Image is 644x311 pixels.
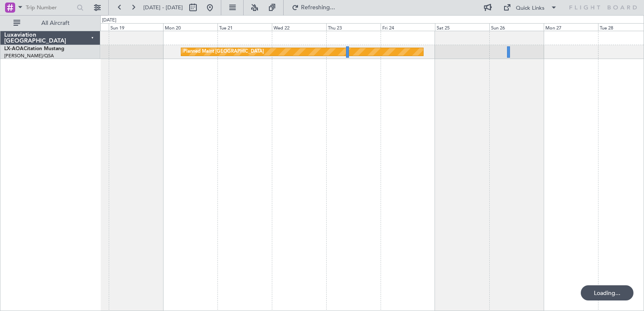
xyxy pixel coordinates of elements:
div: Sun 19 [109,23,163,31]
div: Planned Maint [GEOGRAPHIC_DATA] [183,46,264,58]
span: LX-AOA [4,46,24,51]
div: Sun 26 [489,23,544,31]
div: Mon 27 [544,23,598,31]
span: All Aircraft [22,20,89,26]
div: Thu 23 [326,23,381,31]
div: Wed 22 [272,23,326,31]
span: [DATE] - [DATE] [143,4,183,11]
a: [PERSON_NAME]/QSA [4,53,54,59]
input: Trip Number [26,1,74,14]
button: Quick Links [499,1,561,14]
div: Fri 24 [381,23,435,31]
button: Refreshing... [288,1,338,14]
div: Quick Links [516,4,545,13]
span: Refreshing... [301,5,336,11]
div: Loading... [581,285,633,300]
div: [DATE] [102,17,116,24]
button: All Aircraft [9,16,91,30]
div: Sat 25 [435,23,489,31]
a: LX-AOACitation Mustang [4,46,64,51]
div: Mon 20 [163,23,217,31]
